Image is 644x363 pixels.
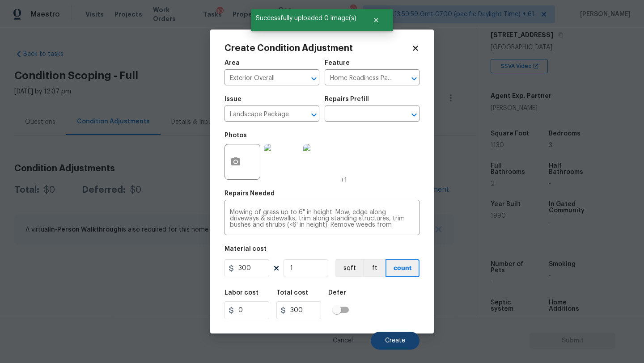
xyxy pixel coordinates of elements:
h5: Issue [225,96,241,102]
h2: Create Condition Adjustment [225,44,411,53]
span: +1 [341,176,347,185]
button: Open [308,72,320,85]
h5: Labor cost [225,290,258,296]
h5: Area [225,60,240,66]
button: Cancel [318,332,367,350]
h5: Feature [325,60,350,66]
button: Create [371,332,419,350]
button: Open [408,72,420,85]
button: Close [361,11,391,29]
button: Open [308,109,320,121]
h5: Repairs Needed [225,190,275,197]
button: ft [363,259,386,277]
h5: Total cost [276,290,308,296]
span: Create [385,338,405,344]
h5: Photos [225,132,247,139]
h5: Repairs Prefill [325,96,369,102]
button: Open [408,109,420,121]
h5: Defer [328,290,346,296]
span: Cancel [333,338,353,344]
textarea: Mowing of grass up to 6" in height. Mow, edge along driveways & sidewalks, trim along standing st... [230,209,414,228]
button: count [386,259,419,277]
span: Successfully uploaded 0 image(s) [251,9,361,28]
button: sqft [335,259,363,277]
h5: Material cost [225,246,267,252]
